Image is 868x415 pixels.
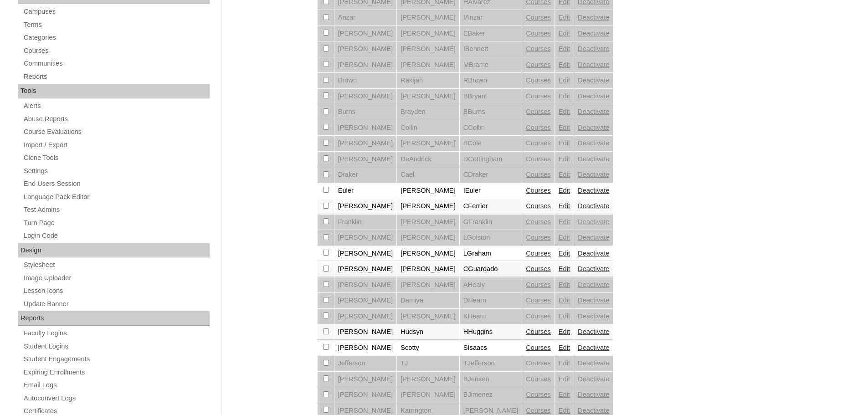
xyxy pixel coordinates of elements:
a: Edit [559,218,570,225]
td: [PERSON_NAME] [334,199,397,214]
td: HHuggins [460,324,522,340]
td: Cael [397,167,459,183]
td: Draker [334,167,397,183]
a: Import / Export [23,139,210,151]
td: Hudsyn [397,324,459,340]
td: [PERSON_NAME] [334,372,397,387]
a: Edit [559,45,570,52]
td: BJimenez [460,387,522,403]
td: [PERSON_NAME] [334,387,397,403]
a: Deactivate [578,375,609,383]
a: Deactivate [578,328,609,335]
td: SIsaacs [460,340,522,356]
td: [PERSON_NAME] [397,246,459,261]
a: Courses [526,297,551,304]
a: Deactivate [578,171,609,178]
td: Damiya [397,293,459,308]
td: DHearn [460,293,522,308]
td: KHearn [460,309,522,324]
td: [PERSON_NAME] [334,230,397,246]
td: DeAndrick [397,152,459,167]
a: Campuses [23,6,210,17]
td: [PERSON_NAME] [397,26,459,41]
a: Courses [526,124,551,131]
a: Deactivate [578,61,609,68]
a: Courses [526,77,551,84]
a: Stylesheet [23,259,210,271]
td: IEuler [460,183,522,199]
td: BBurns [460,104,522,120]
a: Deactivate [578,250,609,257]
td: BCole [460,136,522,151]
td: [PERSON_NAME] [397,309,459,324]
td: [PERSON_NAME] [334,261,397,277]
a: Deactivate [578,407,609,414]
a: Edit [559,14,570,21]
a: Courses [526,265,551,272]
td: Franklin [334,215,397,230]
td: Euler [334,183,397,199]
a: Courses [526,139,551,147]
a: Courses [526,328,551,335]
a: Deactivate [578,14,609,21]
td: Scotty [397,340,459,356]
a: Edit [559,407,570,414]
a: End Users Session [23,178,210,190]
a: Edit [559,297,570,304]
a: Courses [526,218,551,225]
a: Edit [559,250,570,257]
a: Lesson Icons [23,285,210,297]
a: Edit [559,344,570,351]
td: [PERSON_NAME] [334,152,397,167]
a: Image Uploader [23,272,210,284]
a: Edit [559,155,570,163]
td: [PERSON_NAME] [397,136,459,151]
a: Student Engagements [23,354,210,365]
td: [PERSON_NAME] [334,293,397,308]
a: Deactivate [578,218,609,225]
td: Collin [397,120,459,136]
a: Abuse Reports [23,113,210,125]
td: [PERSON_NAME] [334,57,397,73]
div: Design [18,243,210,258]
td: [PERSON_NAME] [334,136,397,151]
a: Courses [526,14,551,21]
td: [PERSON_NAME] [397,57,459,73]
a: Courses [526,187,551,194]
a: Edit [559,171,570,178]
td: [PERSON_NAME] [397,215,459,230]
td: [PERSON_NAME] [334,120,397,136]
a: Deactivate [578,265,609,272]
td: TJefferson [460,356,522,371]
a: Deactivate [578,187,609,194]
a: Turn Page [23,217,210,229]
td: CDraker [460,167,522,183]
a: Edit [559,265,570,272]
td: BJensen [460,372,522,387]
a: Courses [526,61,551,68]
a: Edit [559,375,570,383]
a: Deactivate [578,30,609,37]
td: LGraham [460,246,522,261]
td: [PERSON_NAME] [334,277,397,293]
a: Courses [526,30,551,37]
a: Courses [526,281,551,288]
a: Courses [526,250,551,257]
a: Deactivate [578,297,609,304]
a: Update Banner [23,298,210,310]
a: Deactivate [578,155,609,163]
a: Edit [559,359,570,367]
a: Edit [559,139,570,147]
a: Courses [526,344,551,351]
a: Edit [559,108,570,115]
td: TJ [397,356,459,371]
a: Courses [526,92,551,100]
div: Reports [18,311,210,326]
td: [PERSON_NAME] [334,309,397,324]
a: Edit [559,92,570,100]
a: Courses [526,375,551,383]
a: Courses [526,359,551,367]
td: [PERSON_NAME] [334,340,397,356]
a: Deactivate [578,281,609,288]
td: CCollin [460,120,522,136]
